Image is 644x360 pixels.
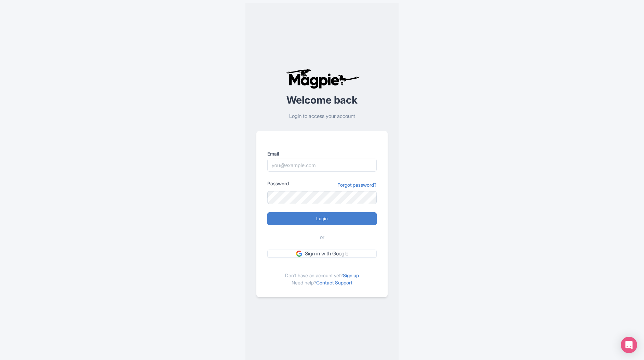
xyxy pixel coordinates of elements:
[267,150,377,157] label: Email
[337,181,377,188] a: Forgot password?
[267,212,377,225] input: Login
[320,234,324,241] span: or
[267,180,289,187] label: Password
[267,159,377,172] input: you@example.com
[267,266,377,286] div: Don't have an account yet? Need help?
[256,112,388,120] p: Login to access your account
[296,251,302,257] img: google.svg
[343,272,359,278] a: Sign up
[284,68,361,89] img: logo-ab69f6fb50320c5b225c76a69d11143b.png
[267,250,377,258] a: Sign in with Google
[316,280,352,285] a: Contact Support
[256,94,388,106] h2: Welcome back
[621,337,637,353] div: Open Intercom Messenger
